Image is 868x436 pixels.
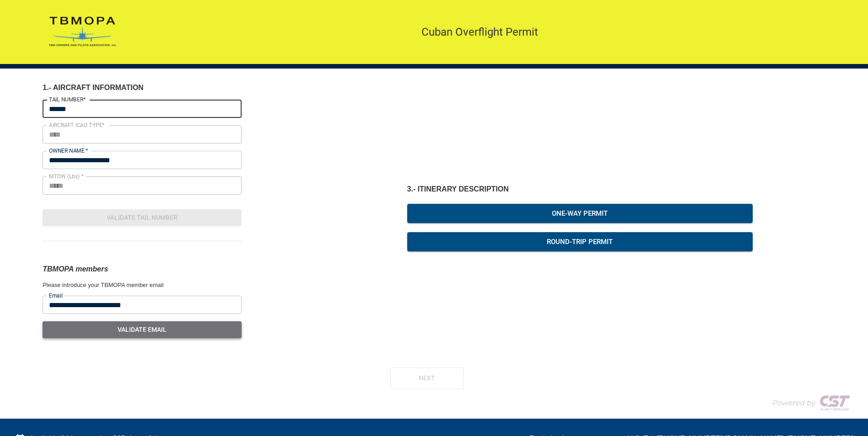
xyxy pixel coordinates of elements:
[43,281,242,290] p: Please introduce your TBMOPA member email
[407,232,753,251] button: Round-Trip Permit
[49,121,105,129] label: AIRCRAFT ICAO TYPE*
[37,15,128,49] img: COMPANY LOGO
[49,96,86,103] label: TAIL NUMBER*
[49,172,84,180] label: MTOW (Lbs) *
[43,83,242,92] h6: 1.- AIRCRAFT INFORMATION
[49,292,63,299] label: Email
[762,391,853,414] img: COMPANY LOGO
[43,321,242,338] button: VALIDATE EMAIL
[43,263,242,275] h3: TBMOPA members
[407,184,753,194] h1: 3.- ITINERARY DESCRIPTION
[49,147,88,154] label: OWNER NAME *
[407,204,753,223] button: One-Way Permit
[128,32,831,32] h5: Cuban Overflight Permit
